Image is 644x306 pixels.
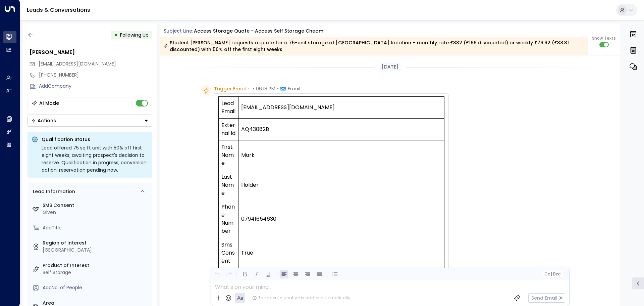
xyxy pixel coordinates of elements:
[27,6,90,14] a: Leads & Conversations
[43,209,150,216] div: Given
[218,170,238,200] td: Last Name
[277,85,279,92] span: •
[39,100,59,106] div: AI Mode
[28,115,152,127] button: Actions
[238,140,444,170] td: Mark
[39,83,152,90] div: AddCompany
[43,202,150,209] label: SMS Consent
[164,28,193,34] span: Subject Line:
[164,39,584,53] div: Student [PERSON_NAME] requests a quote for a 75-unit storage at [GEOGRAPHIC_DATA] location – mont...
[43,239,150,247] label: Region of Interest
[42,136,148,143] p: Qualification Status
[213,270,221,278] button: Undo
[218,119,238,140] td: External Id
[31,118,56,124] div: Actions
[43,247,150,254] div: [GEOGRAPHIC_DATA]
[28,115,152,127] div: Button group with a nested menu
[541,271,563,277] button: Cc|Bcc
[252,295,350,301] div: The agent signature is added automatically
[43,269,150,276] div: Self Storage
[218,200,238,238] td: Phone Number
[114,29,118,41] div: •
[238,170,444,200] td: Holder
[592,35,616,41] span: Show Texts
[248,85,249,92] span: •
[253,85,254,92] span: •
[194,28,323,35] div: Access Storage Quote - Access Self Storage Cheam
[218,238,238,268] td: Sms Consent
[218,97,238,119] td: Lead Email
[39,60,116,67] span: [EMAIL_ADDRESS][DOMAIN_NAME]
[551,272,552,276] span: |
[238,200,444,238] td: 07941654630
[43,224,150,231] div: AddTitle
[39,72,152,79] div: [PHONE_NUMBER]
[238,238,444,268] td: True
[256,85,275,92] span: 06:18 PM
[238,97,444,119] td: [EMAIL_ADDRESS][DOMAIN_NAME]
[43,284,150,291] div: AddNo. of People
[43,262,150,269] label: Product of Interest
[379,62,401,72] div: [DATE]
[120,32,149,38] span: Following Up
[238,119,444,140] td: AQ43082B
[225,270,233,278] button: Redo
[214,85,246,92] span: Trigger Email
[30,48,152,56] div: [PERSON_NAME]
[288,85,300,92] span: Email
[31,188,75,195] div: Lead Information
[42,144,148,174] div: Lead offered 75 sq ft unit with 50% off first eight weeks; awaiting prospect's decision to reserv...
[218,140,238,170] td: First Name
[39,60,116,68] span: mark.rach@uwclub.net
[544,272,560,276] span: Cc Bcc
